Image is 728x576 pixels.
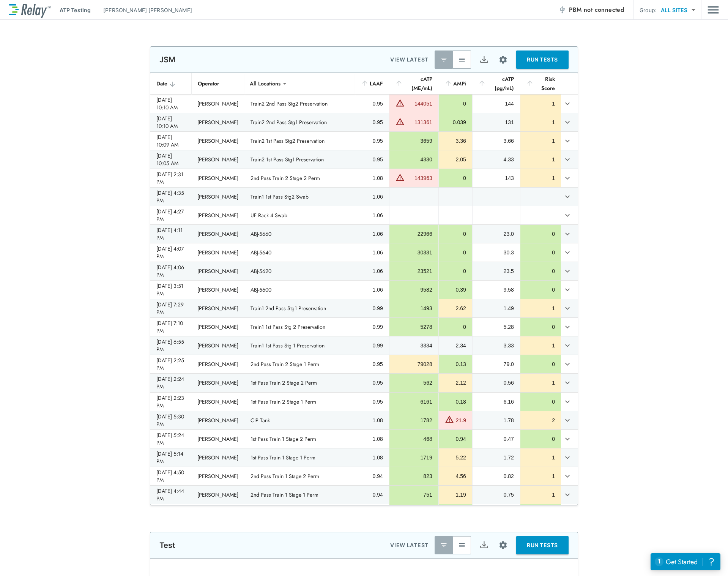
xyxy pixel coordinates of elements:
[516,536,569,554] button: RUN TESTS
[396,117,405,126] img: Warning
[479,137,514,145] div: 3.66
[198,79,238,88] div: Operator
[396,491,432,499] div: 751
[156,338,185,353] div: [DATE] 6:55 PM
[244,393,355,411] td: 1st Pass Train 2 Stage 1 Perm
[191,95,244,113] td: [PERSON_NAME]
[479,286,514,294] div: 9.58
[445,249,466,256] div: 0
[244,411,355,429] td: CIP Tank
[526,156,555,163] div: 1
[526,249,555,256] div: 0
[526,472,555,480] div: 1
[561,190,574,203] button: expand row
[561,358,574,371] button: expand row
[526,305,555,312] div: 1
[445,472,466,480] div: 4.56
[458,56,466,63] img: View All
[361,249,383,256] div: 1.06
[191,467,244,485] td: [PERSON_NAME]
[708,3,719,17] button: Main menu
[244,150,355,169] td: Train2 1st Pass Stg1 Preservation
[445,415,454,424] img: Warning
[445,360,466,368] div: 0.13
[156,208,185,223] div: [DATE] 4:27 PM
[561,414,574,427] button: expand row
[445,137,466,145] div: 3.36
[361,454,383,461] div: 1.08
[396,305,432,312] div: 1493
[361,417,383,424] div: 1.08
[445,174,466,182] div: 0
[479,230,514,238] div: 23.0
[561,153,574,166] button: expand row
[244,467,355,485] td: 2nd Pass Train 1 Stage 2 Perm
[584,5,624,14] span: not connected
[479,472,514,480] div: 0.82
[561,432,574,445] button: expand row
[244,243,355,262] td: ABJ-5640
[244,76,286,91] div: All Locations
[479,249,514,256] div: 30.3
[361,305,383,312] div: 0.99
[156,115,185,130] div: [DATE] 10:10 AM
[640,6,657,14] p: Group:
[244,486,355,504] td: 2nd Pass Train 1 Stage 1 Perm
[361,100,383,107] div: 0.95
[569,5,624,15] span: PBM
[526,100,555,107] div: 1
[156,375,185,390] div: [DATE] 2:24 PM
[561,488,574,501] button: expand row
[445,305,466,312] div: 2.62
[361,286,383,294] div: 1.06
[244,188,355,206] td: Train1 1st Pass Stg2 Swab
[396,323,432,331] div: 5278
[561,209,574,222] button: expand row
[191,448,244,467] td: [PERSON_NAME]
[479,323,514,331] div: 5.28
[444,79,466,88] div: AMPi
[440,541,448,549] img: Latest
[526,435,555,443] div: 0
[244,95,355,113] td: Train2 2nd Pass Stg2 Preservation
[361,211,383,219] div: 1.06
[526,360,555,368] div: 0
[561,246,574,259] button: expand row
[526,74,555,93] div: Risk Score
[361,156,383,163] div: 0.95
[458,541,466,549] img: View All
[479,398,514,406] div: 6.16
[244,281,355,299] td: ABJ-5600
[526,454,555,461] div: 1
[561,302,574,315] button: expand row
[526,118,555,126] div: 1
[191,411,244,429] td: [PERSON_NAME]
[456,417,466,424] div: 21.9
[361,193,383,200] div: 1.06
[361,342,383,349] div: 0.99
[479,360,514,368] div: 79.0
[159,541,176,550] p: Test
[361,323,383,331] div: 0.99
[479,379,514,387] div: 0.56
[479,342,514,349] div: 3.33
[361,435,383,443] div: 1.08
[396,360,432,368] div: 79028
[361,491,383,499] div: 0.94
[396,98,405,107] img: Warning
[191,374,244,392] td: [PERSON_NAME]
[156,282,185,297] div: [DATE] 3:51 PM
[561,265,574,278] button: expand row
[479,156,514,163] div: 4.33
[361,230,383,238] div: 1.06
[361,174,383,182] div: 1.08
[244,504,355,522] td: Upstream Water Injection Pumps
[561,116,574,129] button: expand row
[244,225,355,243] td: ABJ-5660
[191,486,244,504] td: [PERSON_NAME]
[561,97,574,110] button: expand row
[191,262,244,280] td: [PERSON_NAME]
[561,339,574,352] button: expand row
[395,74,432,93] div: cATP (ME/mL)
